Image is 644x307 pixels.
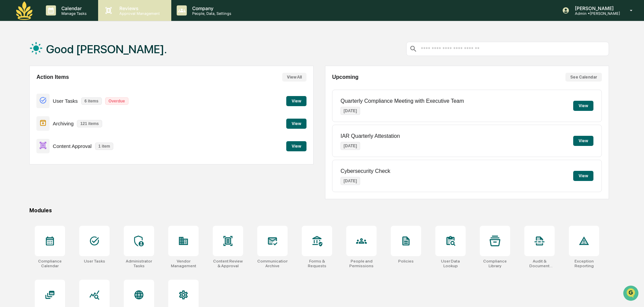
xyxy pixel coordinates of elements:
[286,96,306,106] button: View
[286,141,306,151] button: View
[4,95,45,107] a: 🔎Data Lookup
[286,143,306,149] a: View
[573,171,593,181] button: View
[35,259,65,268] div: Compliance Calendar
[332,74,358,80] h2: Upcoming
[49,86,54,91] div: 🗄️
[524,259,555,268] div: Audit & Document Logs
[187,5,235,11] p: Company
[23,58,85,64] div: We're available if you need us!
[56,5,90,11] p: Calendar
[67,114,82,119] span: Pylon
[84,259,105,264] div: User Tasks
[565,73,602,82] button: See Calendar
[7,86,12,91] div: 🖐️
[95,143,114,150] p: 1 item
[302,259,332,268] div: Forms & Requests
[213,259,243,268] div: Content Review & Approval
[346,259,377,268] div: People and Permissions
[114,11,163,16] p: Approval Management
[286,120,306,126] a: View
[7,14,123,25] p: How can we help?
[341,98,464,104] p: Quarterly Compliance Meeting with Executive Team
[48,114,82,119] a: Powered byPylon
[53,121,74,126] p: Archiving
[4,82,46,94] a: 🖐️Preclearance
[341,107,360,115] p: [DATE]
[56,85,84,92] span: Attestations
[341,133,400,139] p: IAR Quarterly Attestation
[7,52,19,64] img: 1746055101610-c473b297-6a78-478c-a979-82029cc54cd1
[56,11,90,16] p: Manage Tasks
[124,259,154,268] div: Administrator Tasks
[622,285,641,303] iframe: Open customer support
[573,101,593,111] button: View
[257,259,288,268] div: Communications Archive
[81,97,102,105] p: 6 items
[282,73,306,82] button: View All
[435,259,466,268] div: User Data Lookup
[286,119,306,129] button: View
[77,120,102,127] p: 121 items
[286,97,306,104] a: View
[114,5,163,11] p: Reviews
[569,5,620,11] p: [PERSON_NAME]
[36,74,69,80] h2: Action Items
[46,42,167,56] h1: Good [PERSON_NAME].
[480,259,510,268] div: Compliance Library
[23,52,111,58] div: Start new chat
[16,1,32,20] img: logo
[46,82,86,94] a: 🗄️Attestations
[341,177,360,185] p: [DATE]
[53,143,92,149] p: Content Approval
[341,168,390,174] p: Cybersecurity Check
[13,85,43,92] span: Preclearance
[13,98,42,104] span: Data Lookup
[398,259,414,264] div: Policies
[573,136,593,146] button: View
[53,98,78,104] p: User Tasks
[569,259,599,268] div: Exception Reporting
[7,98,12,104] div: 🔎
[569,11,620,16] p: Admin • [PERSON_NAME]
[187,11,235,16] p: People, Data, Settings
[105,97,128,105] p: Overdue
[341,142,360,150] p: [DATE]
[168,259,199,268] div: Vendor Management
[115,54,123,62] button: Start new chat
[29,207,609,214] div: Modules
